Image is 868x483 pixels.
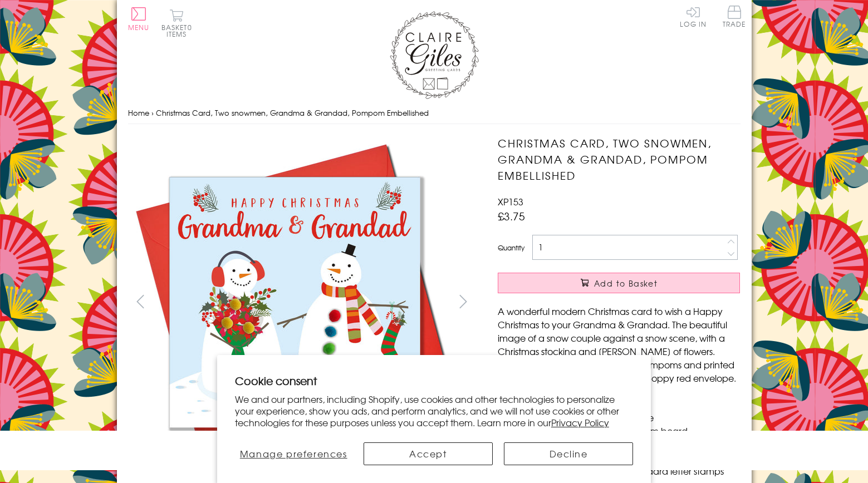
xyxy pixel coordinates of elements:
[498,208,525,224] span: £3.75
[235,373,634,388] h2: Cookie consent
[156,107,429,118] span: Christmas Card, Two snowmen, Grandma & Grandad, Pompom Embellished
[161,9,192,37] button: Basket0 items
[498,135,740,183] h1: Christmas Card, Two snowmen, Grandma & Grandad, Pompom Embellished
[475,135,810,469] img: Christmas Card, Two snowmen, Grandma & Grandad, Pompom Embellished
[498,195,523,208] span: XP153
[551,416,609,429] a: Privacy Policy
[127,135,462,469] img: Christmas Card, Two snowmen, Grandma & Grandad, Pompom Embellished
[504,442,633,465] button: Decline
[128,7,150,31] button: Menu
[151,107,154,118] span: ›
[450,289,475,314] button: next
[128,22,150,32] span: Menu
[240,447,347,460] span: Manage preferences
[723,6,746,29] a: Trade
[235,442,352,465] button: Manage preferences
[594,278,658,289] span: Add to Basket
[235,393,634,428] p: We and our partners, including Shopify, use cookies and other technologies to personalize your ex...
[498,273,740,293] button: Add to Basket
[128,289,153,314] button: prev
[128,102,741,125] nav: breadcrumbs
[498,304,740,385] p: A wonderful modern Christmas card to wish a Happy Christmas to your Grandma & Grandad. The beauti...
[390,11,479,99] img: Claire Giles Greetings Cards
[166,22,192,39] span: 0 items
[680,6,707,27] a: Log In
[723,6,746,27] span: Trade
[128,107,149,118] a: Home
[498,243,524,253] label: Quantity
[364,442,493,465] button: Accept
